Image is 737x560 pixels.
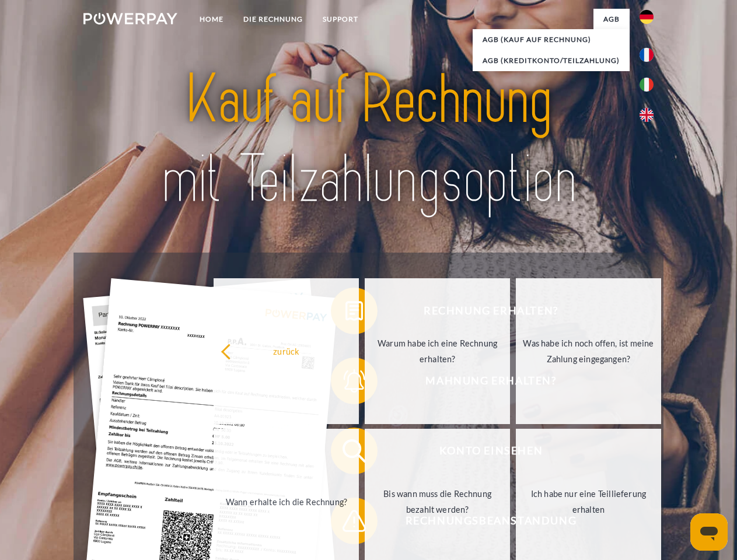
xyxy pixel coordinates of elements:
[313,9,368,30] a: SUPPORT
[221,343,352,359] div: zurück
[372,486,503,517] div: Bis wann muss die Rechnung bezahlt werden?
[83,13,177,24] img: logo-powerpay-white.svg
[640,108,654,122] img: en
[111,56,626,223] img: title-powerpay_de.svg
[372,335,503,367] div: Warum habe ich eine Rechnung erhalten?
[523,335,654,367] div: Was habe ich noch offen, ist meine Zahlung eingegangen?
[473,50,630,71] a: AGB (Kreditkonto/Teilzahlung)
[593,9,630,30] a: agb
[640,10,654,24] img: de
[473,29,630,50] a: AGB (Kauf auf Rechnung)
[190,9,233,30] a: Home
[221,494,352,509] div: Wann erhalte ich die Rechnung?
[523,486,654,517] div: Ich habe nur eine Teillieferung erhalten
[690,513,728,551] iframe: Schaltfläche zum Öffnen des Messaging-Fensters
[640,78,654,92] img: it
[233,9,313,30] a: DIE RECHNUNG
[640,48,654,62] img: fr
[516,278,661,424] a: Was habe ich noch offen, ist meine Zahlung eingegangen?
